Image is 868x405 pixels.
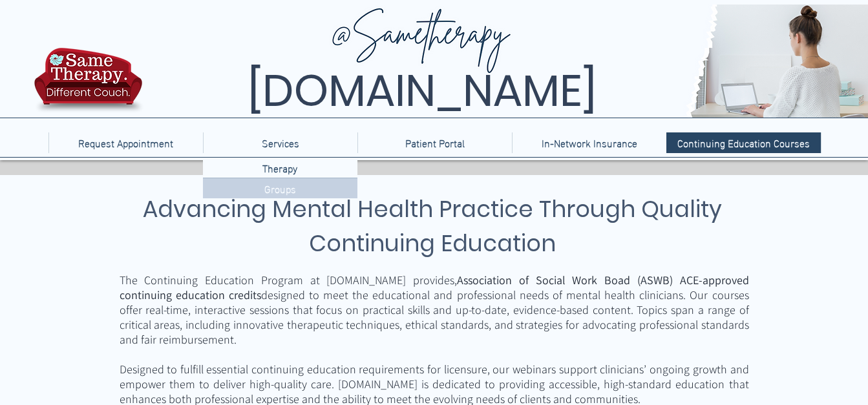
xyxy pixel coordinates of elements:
[666,132,821,153] a: Continuing Education Courses
[203,158,357,178] a: Therapy
[72,132,180,153] p: Request Appointment
[120,273,749,302] span: Association of Social Work Boad (ASWB) ACE-approved continuing education credits
[255,132,306,153] p: Services
[259,178,301,198] p: Groups
[118,192,747,260] h3: Advancing Mental Health Practice Through Quality Continuing Education
[535,132,644,153] p: In-Network Insurance
[357,132,512,153] a: Patient Portal
[203,178,357,198] a: Groups
[399,132,471,153] p: Patient Portal
[248,60,597,121] span: [DOMAIN_NAME]
[120,273,749,347] span: The Continuing Education Program at [DOMAIN_NAME] provides, designed to meet the educational and ...
[257,158,302,178] p: Therapy
[671,132,816,153] p: Continuing Education Courses
[203,132,357,153] div: Services
[48,132,203,153] a: Request Appointment
[512,132,666,153] a: In-Network Insurance
[30,46,146,122] img: TBH.US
